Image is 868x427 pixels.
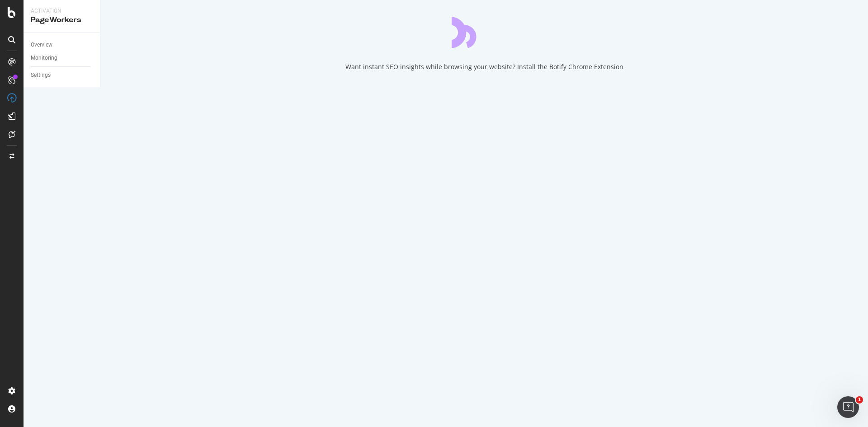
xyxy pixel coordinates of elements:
iframe: Intercom live chat [837,396,859,418]
div: Overview [31,40,52,50]
div: PageWorkers [31,15,93,25]
div: Activation [31,7,93,15]
a: Settings [31,70,94,80]
span: 1 [856,396,863,404]
div: Want instant SEO insights while browsing your website? Install the Botify Chrome Extension [345,62,623,71]
a: Monitoring [31,53,94,63]
a: Overview [31,40,94,50]
div: animation [452,15,517,48]
div: Settings [31,70,51,80]
div: Monitoring [31,53,57,63]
